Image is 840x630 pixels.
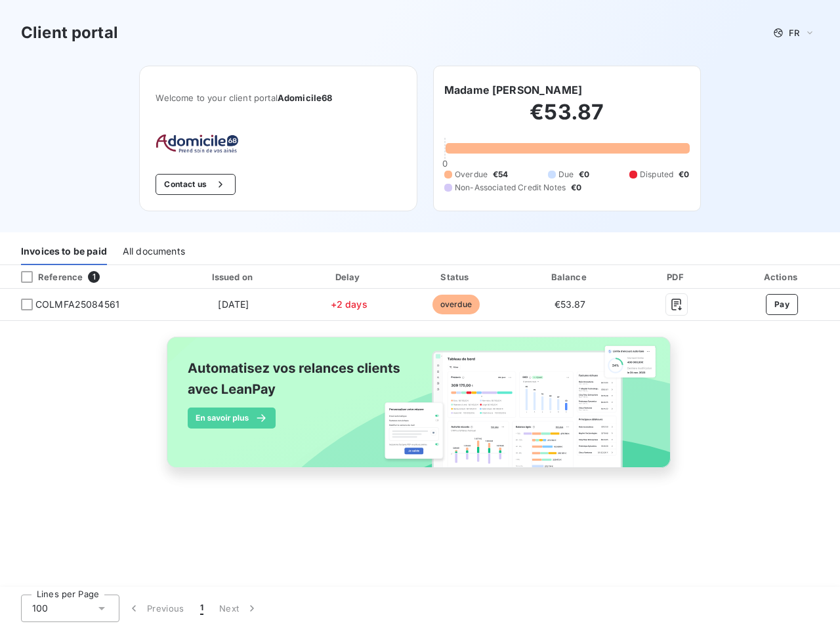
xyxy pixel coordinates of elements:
span: 1 [200,602,203,615]
div: Invoices to be paid [21,238,107,265]
span: 0 [442,158,448,169]
div: PDF [632,270,721,283]
span: Adomicile68 [278,93,333,103]
button: 1 [192,595,211,622]
span: [DATE] [218,299,249,310]
div: Balance [513,270,627,283]
span: Welcome to your client portal [156,93,401,103]
button: Next [211,595,266,622]
div: Delay [299,270,399,283]
img: Company logo [156,135,240,153]
span: €0 [571,182,581,194]
span: Non-Associated Credit Notes [455,182,566,194]
button: Pay [766,294,798,315]
span: €54 [493,169,508,180]
button: Previous [119,595,192,622]
h3: Client portal [21,21,118,45]
span: €53.87 [555,299,586,310]
div: Actions [726,270,837,283]
div: All documents [123,238,185,265]
span: €0 [579,169,589,180]
span: COLMFA25084561 [35,298,119,311]
span: FR [789,28,799,38]
div: Status [404,270,508,283]
span: Overdue [455,169,488,180]
div: Issued on [173,270,294,283]
span: 1 [88,271,100,283]
h2: €53.87 [444,99,690,138]
span: €0 [679,169,689,180]
span: overdue [432,295,480,314]
span: +2 days [331,299,367,310]
span: Due [558,169,574,180]
span: 100 [32,602,48,615]
div: Reference [10,271,83,283]
img: banner [155,329,685,490]
span: Disputed [640,169,673,180]
h6: Madame [PERSON_NAME] [444,82,582,98]
button: Contact us [156,174,235,195]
